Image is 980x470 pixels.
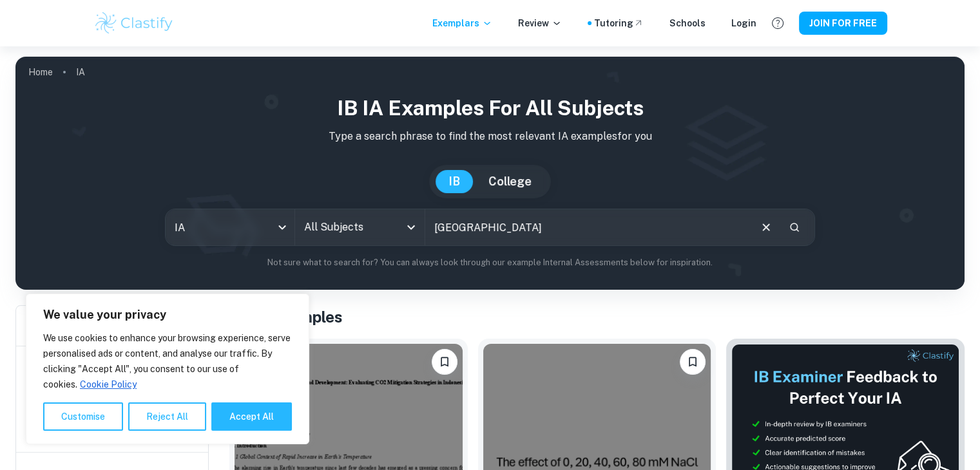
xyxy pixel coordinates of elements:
button: IB [436,170,473,193]
a: Login [731,16,756,30]
button: Please log in to bookmark exemplars [680,349,706,375]
div: We value your privacy [26,294,309,444]
p: IA [76,65,85,79]
button: Reject All [128,402,206,431]
img: Clastify logo [93,10,175,36]
button: College [476,170,544,193]
button: JOIN FOR FREE [799,12,887,35]
p: Not sure what to search for? You can always look through our example Internal Assessments below f... [26,256,954,269]
button: Customise [43,402,123,431]
input: E.g. player arrangements, enthalpy of combustion, analysis of a big city... [425,209,749,245]
p: We use cookies to enhance your browsing experience, serve personalised ads or content, and analys... [43,330,292,392]
h1: IB IA examples for all subjects [26,93,954,124]
h1: All IA Examples [229,305,965,328]
a: Tutoring [594,16,644,30]
p: Type a search phrase to find the most relevant IA examples for you [26,129,954,144]
button: Accept All [211,402,292,431]
a: Schools [669,16,706,30]
a: Home [28,63,53,81]
button: Search [783,216,805,238]
p: Review [518,16,562,30]
p: Exemplars [432,16,492,30]
p: We value your privacy [43,307,292,323]
button: Clear [754,215,778,240]
button: Help and Feedback [767,12,789,34]
img: profile cover [15,57,965,290]
button: Open [402,218,420,236]
div: IA [166,209,294,245]
button: Please log in to bookmark exemplars [432,349,457,375]
a: Cookie Policy [79,379,137,390]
